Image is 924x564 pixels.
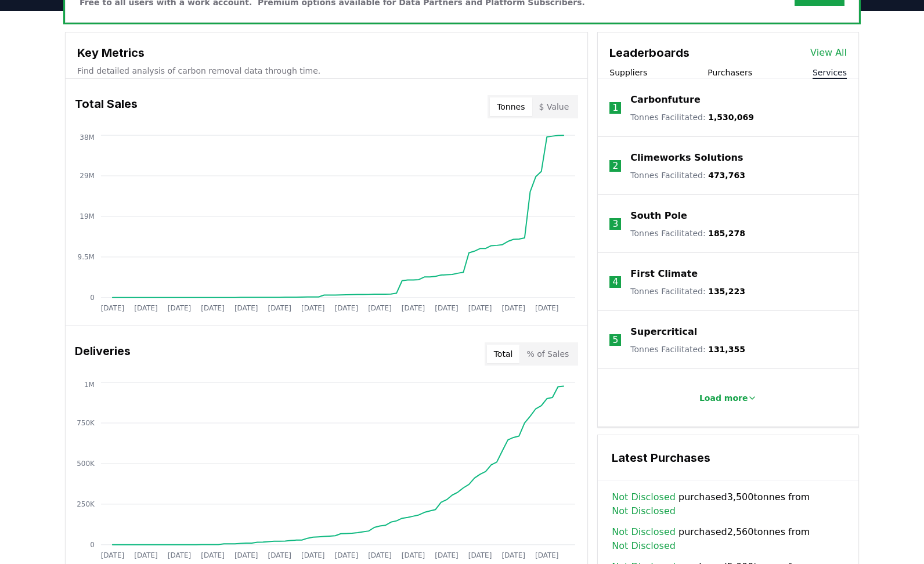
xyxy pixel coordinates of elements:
span: 185,278 [708,229,745,238]
tspan: 19M [80,212,95,220]
p: Tonnes Facilitated : [630,285,745,297]
span: 1,530,069 [708,113,754,122]
span: 131,355 [708,345,745,354]
h3: Total Sales [75,95,138,118]
tspan: [DATE] [502,304,526,312]
tspan: 750K [77,419,95,427]
span: 473,763 [708,171,745,180]
a: Not Disclosed [612,525,676,539]
a: View All [810,46,847,60]
a: South Pole [630,209,687,223]
tspan: [DATE] [134,304,158,312]
tspan: 1M [84,381,95,389]
tspan: [DATE] [234,551,258,559]
tspan: [DATE] [168,304,192,312]
a: Not Disclosed [612,539,676,553]
p: Tonnes Facilitated : [630,227,745,239]
tspan: [DATE] [335,551,359,559]
p: Tonnes Facilitated : [630,344,745,355]
tspan: 38M [80,133,95,142]
h3: Latest Purchases [612,449,844,467]
h3: Leaderboards [609,44,690,62]
span: purchased 2,560 tonnes from [612,525,844,553]
a: Supercritical [630,325,697,339]
tspan: [DATE] [201,304,225,312]
tspan: 500K [77,460,95,468]
tspan: [DATE] [435,304,459,312]
tspan: 29M [80,172,95,180]
tspan: [DATE] [368,304,392,312]
a: Carbonfuture [630,93,700,107]
p: 3 [612,217,618,231]
h3: Key Metrics [77,44,576,62]
a: Not Disclosed [612,490,676,504]
button: $ Value [532,97,576,116]
tspan: [DATE] [535,304,559,312]
p: 2 [612,159,618,173]
span: 135,223 [708,287,745,296]
p: Tonnes Facilitated : [630,111,754,123]
p: Find detailed analysis of carbon removal data through time. [77,65,576,77]
tspan: [DATE] [335,304,359,312]
tspan: [DATE] [368,551,392,559]
span: purchased 3,500 tonnes from [612,490,844,518]
tspan: [DATE] [134,551,158,559]
tspan: [DATE] [468,551,492,559]
h3: Deliveries [75,342,131,366]
tspan: [DATE] [402,551,425,559]
p: 1 [612,101,618,115]
tspan: [DATE] [168,551,192,559]
tspan: [DATE] [535,551,559,559]
button: Purchasers [708,67,752,78]
tspan: [DATE] [101,551,125,559]
button: Load more [690,386,767,410]
tspan: [DATE] [268,551,292,559]
a: Climeworks Solutions [630,151,743,165]
p: 5 [612,333,618,347]
p: Tonnes Facilitated : [630,169,745,181]
button: Total [487,345,520,363]
tspan: [DATE] [301,304,325,312]
tspan: [DATE] [402,304,425,312]
tspan: [DATE] [468,304,492,312]
p: Load more [699,392,748,404]
tspan: [DATE] [234,304,258,312]
button: Tonnes [490,97,532,116]
p: 4 [612,275,618,289]
button: Suppliers [609,67,647,78]
tspan: 9.5M [78,253,95,261]
tspan: [DATE] [301,551,325,559]
tspan: [DATE] [268,304,292,312]
tspan: [DATE] [435,551,459,559]
tspan: 0 [90,294,95,302]
tspan: 250K [77,500,95,508]
button: % of Sales [519,345,576,363]
button: Services [813,67,847,78]
tspan: [DATE] [101,304,125,312]
tspan: 0 [90,541,95,549]
tspan: [DATE] [201,551,225,559]
a: First Climate [630,267,698,281]
tspan: [DATE] [502,551,526,559]
a: Not Disclosed [612,504,676,518]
